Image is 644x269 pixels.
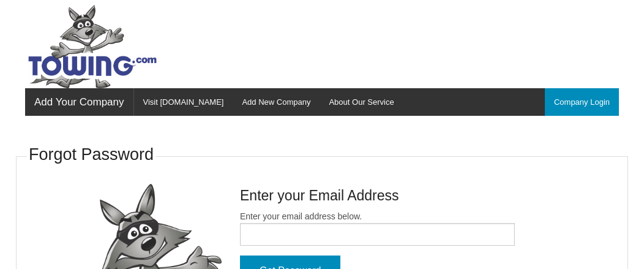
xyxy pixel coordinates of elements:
[233,88,320,116] a: Add New Company
[134,88,233,116] a: Visit [DOMAIN_NAME]
[240,223,515,246] input: Enter your email address below.
[320,88,403,116] a: About Our Service
[240,186,515,205] h4: Enter your Email Address
[25,88,133,116] a: Add Your Company
[545,88,619,116] a: Company Login
[240,210,515,246] label: Enter your email address below.
[29,143,154,167] h3: Forgot Password
[25,5,160,88] img: Towing.com Logo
